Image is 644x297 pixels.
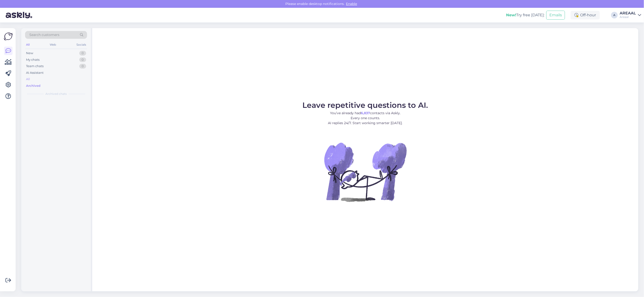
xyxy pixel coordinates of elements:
div: New [26,51,33,56]
div: Try free [DATE]: [506,12,544,18]
span: Leave repetitive questions to AI. [303,100,428,110]
span: Search customers [29,32,59,37]
div: Areaal [620,15,636,19]
img: No Chat active [323,129,408,214]
div: My chats [26,57,40,62]
b: 6,837 [361,111,370,115]
div: AREAAL [620,11,636,15]
span: Enable [345,2,359,6]
a: AREAALAreaal [620,11,641,19]
div: Team chats [26,64,44,69]
div: All [25,42,31,48]
div: 0 [79,57,86,62]
div: Off-hour [571,11,600,19]
div: AI Assistant [26,70,44,75]
p: You’ve already had contacts via Askly. Every one counts. AI replies 24/7. Start working smarter [... [303,111,428,126]
b: New! [506,13,516,17]
div: All [26,77,30,82]
img: Askly Logo [4,32,13,41]
div: A [611,12,618,18]
div: Archived [26,83,40,88]
div: 0 [79,64,86,69]
button: Emails [546,11,565,20]
div: 0 [79,51,86,56]
div: Socials [75,42,87,48]
div: Web [49,42,57,48]
span: Archived chats [45,92,67,96]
